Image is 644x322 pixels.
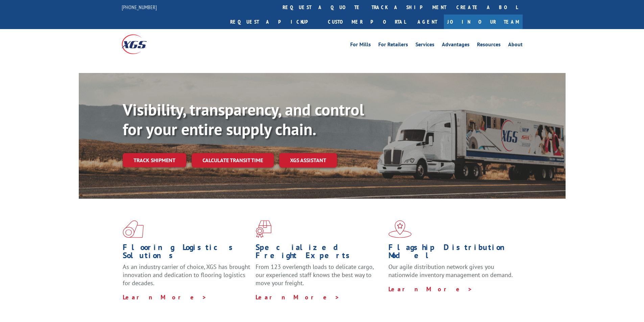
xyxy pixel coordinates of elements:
h1: Flooring Logistics Solutions [123,243,251,263]
a: Learn More > [123,293,207,301]
a: Track shipment [123,153,186,167]
a: Services [415,42,434,49]
a: Agent [411,15,444,29]
a: Resources [477,42,501,49]
a: For Mills [350,42,371,49]
a: Calculate transit time [192,153,274,168]
h1: Flagship Distribution Model [388,243,516,263]
a: About [508,42,523,49]
a: [PHONE_NUMBER] [122,4,157,10]
img: xgs-icon-total-supply-chain-intelligence-red [123,220,144,238]
p: From 123 overlength loads to delicate cargo, our experienced staff knows the best way to move you... [256,263,383,293]
a: Join Our Team [444,15,523,29]
span: As an industry carrier of choice, XGS has brought innovation and dedication to flooring logistics... [123,263,250,287]
img: xgs-icon-flagship-distribution-model-red [388,220,412,238]
b: Visibility, transparency, and control for your entire supply chain. [123,99,364,140]
a: Learn More > [388,285,473,293]
span: Our agile distribution network gives you nationwide inventory management on demand. [388,263,513,279]
a: Learn More > [256,293,340,301]
a: Customer Portal [323,15,411,29]
img: xgs-icon-focused-on-flooring-red [256,220,271,238]
a: Request a pickup [225,15,323,29]
a: XGS ASSISTANT [279,153,337,168]
a: For Retailers [378,42,408,49]
a: Advantages [442,42,470,49]
h1: Specialized Freight Experts [256,243,383,263]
